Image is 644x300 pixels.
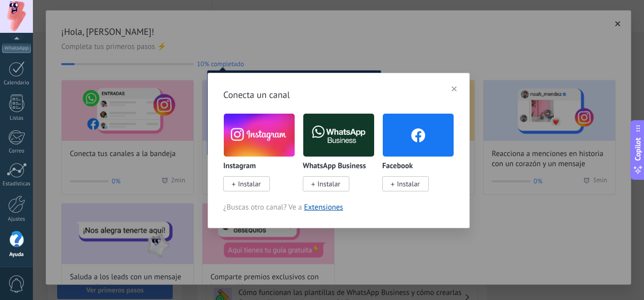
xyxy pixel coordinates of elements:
span: Copilot [633,138,643,161]
div: Facebook [382,113,454,203]
p: WhatsApp Business [303,162,366,171]
p: Instagram [223,162,256,171]
img: logo_main.png [303,111,374,159]
h3: Conecta un canal [223,88,454,101]
div: WhatsApp Business [303,113,382,203]
div: Calendario [2,80,31,86]
span: ¿Buscas otro canal? Ve a [223,203,454,213]
img: facebook.png [383,111,454,159]
div: Listas [2,115,31,122]
div: Ajustes [2,216,31,223]
span: Instalar [317,179,340,188]
div: WhatsApp [2,43,31,53]
div: Correo [2,148,31,155]
a: Extensiones [304,203,343,212]
span: Instalar [397,179,420,188]
div: Ayuda [2,252,31,258]
span: Instalar [238,179,261,188]
div: Instagram [223,113,303,203]
p: Facebook [382,162,413,171]
img: instagram.png [224,111,295,159]
div: Estadísticas [2,181,31,187]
